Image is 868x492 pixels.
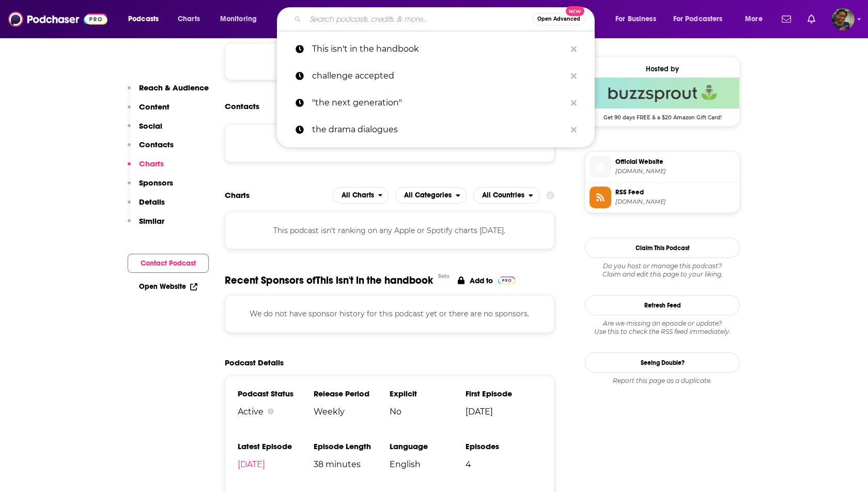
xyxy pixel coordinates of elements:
[314,389,390,398] h3: Release Period
[390,389,466,398] h3: Explicit
[832,8,855,30] button: Show profile menu
[238,389,314,398] h3: Podcast Status
[667,11,738,27] button: open menu
[238,459,265,469] a: [DATE]
[238,308,541,319] p: We do not have sponsor history for this podcast yet or there are no sponsors.
[832,8,855,30] span: Logged in as sabrinajohnson
[390,459,466,469] span: English
[312,89,566,116] p: "the next generation"
[225,358,284,367] h2: Podcast Details
[171,11,206,27] a: Charts
[590,156,735,178] a: Official Website[DOMAIN_NAME]
[314,441,390,451] h3: Episode Length
[128,159,164,178] button: Charts
[225,97,259,116] h2: Contacts
[333,187,390,204] button: open menu
[395,187,467,204] h2: Categories
[585,78,739,109] img: Buzzsprout Deal: Get 90 days FREE & a $20 Amazon Gift Card!
[225,43,554,80] div: This podcast does not have social handles yet.
[745,12,763,26] span: More
[238,407,314,417] div: Active
[277,116,595,143] a: the drama dialogues
[466,407,541,417] span: [DATE]
[305,11,533,27] input: Search podcasts, credits, & more...
[121,11,172,27] button: open menu
[585,78,739,120] a: Buzzsprout Deal: Get 90 days FREE & a $20 Amazon Gift Card!
[585,238,740,258] button: Claim This Podcast
[615,167,735,175] span: buzzsprout.com
[615,12,656,26] span: For Business
[566,6,584,16] span: New
[778,10,795,28] a: Show notifications dropdown
[178,12,200,26] span: Charts
[312,116,566,143] p: the drama dialogues
[128,102,169,121] button: Content
[585,295,740,315] button: Refresh Feed
[128,121,162,140] button: Social
[333,187,390,204] h2: Platforms
[8,9,107,29] img: Podchaser - Follow, Share and Rate Podcasts
[128,178,173,197] button: Sponsors
[395,187,467,204] button: open menu
[225,190,250,200] h2: Charts
[615,157,735,166] span: Official Website
[139,83,209,93] p: Reach & Audience
[482,192,524,199] span: All Countries
[438,273,450,280] div: Beta
[803,10,819,28] a: Show notifications dropdown
[139,102,169,112] p: Content
[615,198,735,206] span: feeds.buzzsprout.com
[139,178,173,188] p: Sponsors
[342,192,374,199] span: All Charts
[277,89,595,116] a: "the next generation"
[473,187,540,204] button: open menu
[314,459,390,469] span: 38 minutes
[139,197,165,207] p: Details
[585,377,740,385] div: Report this page as a duplicate.
[466,459,541,469] span: 4
[312,36,566,63] p: This isn't in the handbook
[238,441,314,451] h3: Latest Episode
[585,352,740,373] a: Seeing Double?
[470,276,493,285] p: Add to
[314,407,390,417] span: Weekly
[608,11,669,27] button: open menu
[585,319,740,336] div: Are we missing an episode or update? Use this to check the RSS feed immediately.
[390,441,466,451] h3: Language
[220,12,257,26] span: Monitoring
[225,125,554,162] div: for contacts for this podcast.
[585,109,739,121] span: Get 90 days FREE & a $20 Amazon Gift Card!
[458,274,515,287] a: Add to
[498,276,515,284] img: Pro Logo
[312,63,566,89] p: challenge accepted
[738,11,776,27] button: open menu
[139,140,174,149] p: Contacts
[139,159,164,168] p: Charts
[139,121,162,131] p: Social
[404,192,452,199] span: All Categories
[139,282,197,291] a: Open Website
[585,262,740,279] div: Claim and edit this page to your liking.
[832,8,855,30] img: User Profile
[533,13,585,25] button: Open AdvancedNew
[585,262,740,270] span: Do you host or manage this podcast?
[128,12,159,26] span: Podcasts
[615,188,735,197] span: RSS Feed
[128,140,174,159] button: Contacts
[466,441,541,451] h3: Episodes
[225,212,554,249] div: This podcast isn't ranking on any Apple or Spotify charts [DATE].
[128,254,209,273] button: Contact Podcast
[673,12,723,26] span: For Podcasters
[225,274,433,287] span: Recent Sponsors of This isn't in the handbook
[537,17,580,22] span: Open Advanced
[590,187,735,208] a: RSS Feed[DOMAIN_NAME]
[128,216,164,235] button: Similar
[213,11,270,27] button: open menu
[287,7,605,31] div: Search podcasts, credits, & more...
[277,36,595,63] a: This isn't in the handbook
[585,65,739,73] div: Hosted by
[466,389,541,398] h3: First Episode
[128,197,165,216] button: Details
[128,83,209,102] button: Reach & Audience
